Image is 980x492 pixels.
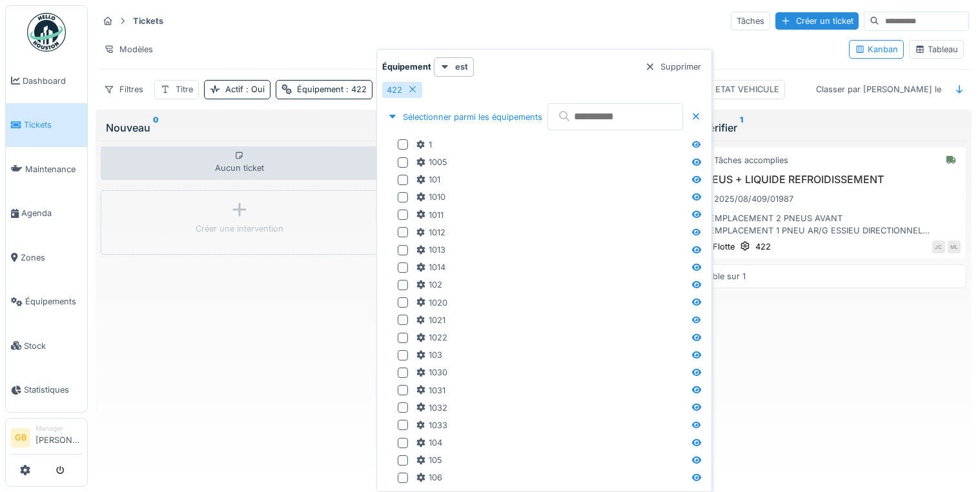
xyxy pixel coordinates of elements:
img: Badge_color-CXgf-gQk.svg [27,13,66,52]
li: GB [11,428,30,448]
span: Statistiques [24,384,82,396]
div: 1014 [416,261,445,273]
div: 102 [416,279,442,291]
div: 1011 [416,209,444,221]
strong: est [455,61,468,73]
div: 105 [416,454,442,466]
h3: PNEUS + LIQUIDE REFROIDISSEMENT [694,173,961,186]
div: À vérifier [693,120,961,135]
div: Flotte [713,241,735,253]
div: Modèles [98,40,159,59]
div: 103 [416,349,442,361]
div: Filtres [98,80,149,99]
div: 1005 [416,156,447,168]
div: 101 [416,173,440,186]
span: Maintenance [25,163,82,175]
span: : Oui [243,84,265,94]
div: 1 visible sur 1 [694,270,746,282]
div: Tâches accomplies [714,154,788,166]
div: Créer un ticket [775,12,859,30]
div: JC [932,241,945,253]
div: Équipement [297,83,367,95]
div: 106 [416,471,442,484]
div: 104 [416,437,442,449]
span: Agenda [21,207,82,219]
div: ETAT VEHICULE [715,83,779,95]
div: Nouveau [106,120,374,135]
div: 1013 [416,244,445,256]
strong: Tickets [128,15,168,27]
div: Classer par [PERSON_NAME] le [810,80,947,99]
div: Tâches [731,12,770,30]
div: 1031 [416,384,445,397]
div: 1010 [416,191,445,203]
div: Supprimer [640,58,706,75]
span: Tickets [24,119,82,131]
div: ML [948,241,961,253]
div: Sélectionner parmi les équipements [382,108,547,126]
span: Zones [21,251,82,264]
div: Kanban [855,43,898,55]
span: Équipements [25,295,82,308]
span: : 422 [343,84,367,94]
div: 1012 [416,226,445,239]
sup: 0 [153,120,159,135]
div: Créer une intervention [196,222,283,235]
div: - REMPLACEMENT 2 PNEUS AVANT - REMPLACEMENT 1 PNEU AR/G ESSIEU DIRECTIONNEL - REMPLACEMENT DE LA ... [694,212,961,237]
span: Stock [24,340,82,352]
strong: Équipement [382,61,431,73]
div: Aucun ticket [101,146,379,180]
div: 1020 [416,297,447,309]
div: 1021 [416,314,445,326]
div: 1022 [416,331,447,344]
div: 1032 [416,402,447,414]
span: Dashboard [23,75,82,87]
div: 1 [416,139,432,151]
div: 422 [755,241,771,253]
div: 2025/08/409/01987 [714,193,793,205]
div: 1030 [416,366,447,379]
li: [PERSON_NAME] [36,424,82,451]
div: Manager [36,424,82,433]
div: Titre [176,83,193,95]
sup: 1 [740,120,743,135]
div: 1033 [416,419,447,431]
div: Actif [225,83,265,95]
div: Tableau [915,43,958,55]
div: 422 [387,84,402,96]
